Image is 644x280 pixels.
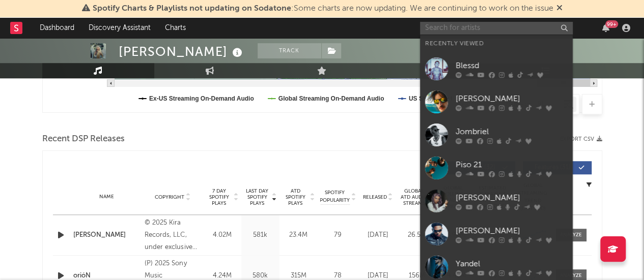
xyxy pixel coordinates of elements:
span: 7 Day Spotify Plays [206,188,233,206]
div: 23.4M [282,230,315,240]
div: [DATE] [361,230,395,240]
span: Recent DSP Releases [42,133,125,145]
button: Export CSV [560,136,602,142]
button: Track [258,43,321,58]
span: Dismiss [556,5,563,13]
a: Charts [158,18,193,38]
a: [PERSON_NAME] [420,184,573,217]
a: Piso 21 [420,151,573,184]
a: [PERSON_NAME] [420,85,573,118]
div: Name [73,193,140,201]
div: [PERSON_NAME] [119,43,245,60]
input: Search for artists [420,22,573,35]
span: Copyright [155,194,184,200]
a: Blessd [420,52,573,85]
a: Discovery Assistant [81,18,158,38]
span: Spotify Popularity [320,189,350,204]
div: [PERSON_NAME] [456,225,568,237]
div: Blessd [456,59,568,72]
span: ATD Spotify Plays [282,188,309,206]
span: Global ATD Audio Streams [400,188,428,206]
span: Spotify Charts & Playlists not updating on Sodatone [93,5,291,13]
span: : Some charts are now updating. We are continuing to work on the issue [93,5,553,13]
div: Jombriel [456,126,568,138]
div: 581k [244,230,277,240]
div: 4.02M [206,230,239,240]
div: [PERSON_NAME] [456,192,568,204]
span: Last Day Spotify Plays [244,188,271,206]
a: Jombriel [420,118,573,151]
span: Released [363,194,387,200]
div: [PERSON_NAME] [456,92,568,105]
div: © 2025 Kira Records, LLC, under exclusive license to Warner Music Latina Inc. [145,217,200,254]
a: [PERSON_NAME] [420,217,573,251]
a: Dashboard [33,18,81,38]
a: [PERSON_NAME] [73,230,140,240]
button: 99+ [602,24,609,32]
div: 26.5M [400,230,434,240]
div: 79 [320,230,356,240]
div: Piso 21 [456,159,568,171]
div: 99 + [605,20,618,28]
div: Yandel [456,258,568,270]
div: Recently Viewed [425,38,568,50]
